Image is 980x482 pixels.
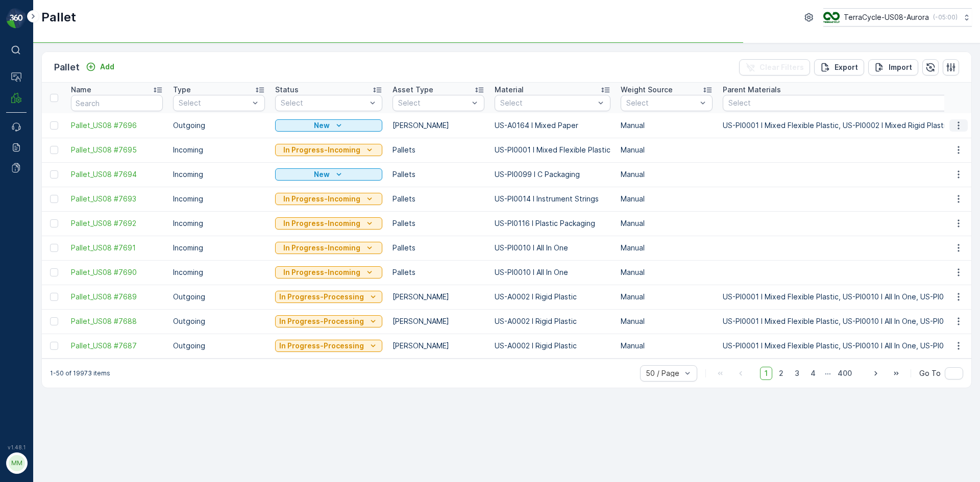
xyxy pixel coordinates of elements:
[100,62,114,72] p: Add
[279,292,364,302] p: In Progress-Processing
[168,187,270,211] td: Incoming
[50,317,58,325] div: Toggle Row Selected
[283,218,360,229] p: In Progress-Incoming
[616,334,718,358] td: Manual
[9,201,54,210] span: Net Weight :
[41,9,76,26] p: Pallet
[71,316,163,326] a: Pallet_US08 #7688
[387,236,489,260] td: Pallets
[489,162,616,187] td: US-PI0099 I C Packaging
[57,218,61,226] span: -
[387,113,489,138] td: [PERSON_NAME]
[616,187,718,211] td: Manual
[168,211,270,236] td: Incoming
[71,145,163,155] a: Pallet_US08 #7695
[275,85,299,95] p: Status
[71,120,163,131] a: Pallet_US08 #7696
[50,195,58,203] div: Toggle Row Selected
[50,369,110,377] p: 1-50 of 19973 items
[387,334,489,358] td: [PERSON_NAME]
[82,61,118,73] button: Add
[398,98,469,108] p: Select
[790,367,804,380] span: 3
[279,341,364,351] p: In Progress-Processing
[50,268,58,276] div: Toggle Row Selected
[868,59,918,75] button: Import
[54,235,86,243] span: FD Pallet
[9,167,34,176] span: Name :
[616,138,718,162] td: Manual
[71,243,163,253] a: Pallet_US08 #7691
[6,444,27,450] span: v 1.48.1
[314,169,330,180] p: New
[387,138,489,162] td: Pallets
[739,59,810,75] button: Clear Filters
[774,367,788,380] span: 2
[387,162,489,187] td: Pallets
[9,251,43,260] span: Material :
[275,291,382,303] button: In Progress-Processing
[889,62,912,72] p: Import
[387,187,489,211] td: Pallets
[71,341,163,351] span: Pallet_US08 #7687
[168,162,270,187] td: Incoming
[71,267,163,277] a: Pallet_US08 #7690
[54,60,80,74] p: Pallet
[489,211,616,236] td: US-PI0116 I Plastic Packaging
[71,85,91,95] p: Name
[275,315,382,327] button: In Progress-Processing
[71,169,163,180] a: Pallet_US08 #7694
[179,98,249,108] p: Select
[168,334,270,358] td: Outgoing
[60,184,63,193] span: -
[443,9,535,21] p: FD, SC7332, [DATE], #1
[275,168,382,181] button: New
[283,194,360,204] p: In Progress-Incoming
[833,367,856,380] span: 400
[387,309,489,334] td: [PERSON_NAME]
[54,201,57,210] span: -
[495,85,524,95] p: Material
[50,244,58,252] div: Toggle Row Selected
[393,85,433,95] p: Asset Type
[616,285,718,309] td: Manual
[500,98,595,108] p: Select
[279,316,364,326] p: In Progress-Processing
[71,218,163,229] a: Pallet_US08 #7692
[50,219,58,227] div: Toggle Row Selected
[9,184,60,193] span: Total Weight :
[616,211,718,236] td: Manual
[489,260,616,285] td: US-PI0010 I All In One
[387,211,489,236] td: Pallets
[43,251,129,260] span: US-PI0319 I C27665 PPE
[806,367,820,380] span: 4
[621,85,673,95] p: Weight Source
[275,144,382,156] button: In Progress-Incoming
[281,98,366,108] p: Select
[6,452,27,474] button: MM
[489,285,616,309] td: US-A0002 I Rigid Plastic
[168,260,270,285] td: Incoming
[71,292,163,302] a: Pallet_US08 #7689
[835,62,858,72] p: Export
[760,367,772,380] span: 1
[489,309,616,334] td: US-A0002 I Rigid Plastic
[50,146,58,154] div: Toggle Row Selected
[168,138,270,162] td: Incoming
[616,309,718,334] td: Manual
[283,243,360,253] p: In Progress-Incoming
[71,194,163,204] a: Pallet_US08 #7693
[489,113,616,138] td: US-A0164 I Mixed Paper
[489,138,616,162] td: US-PI0001 I Mixed Flexible Plastic
[9,455,25,471] div: MM
[168,285,270,309] td: Outgoing
[9,218,57,226] span: Tare Weight :
[616,113,718,138] td: Manual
